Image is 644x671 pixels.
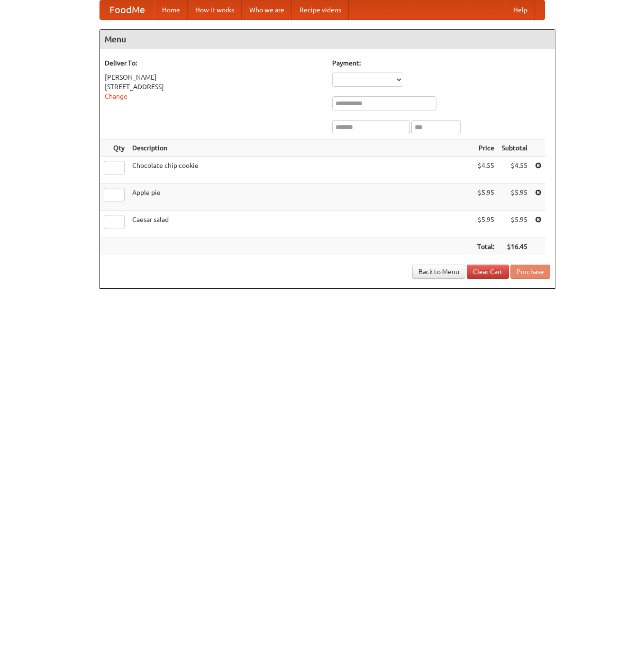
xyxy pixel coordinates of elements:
[473,238,498,256] th: Total:
[498,184,531,211] td: $5.95
[105,92,127,100] a: Change
[473,184,498,211] td: $5.95
[473,139,498,157] th: Price
[506,0,535,19] a: Help
[292,0,349,19] a: Recipe videos
[100,0,154,19] a: FoodMe
[242,0,292,19] a: Who we are
[100,30,555,49] h4: Menu
[105,58,323,68] h5: Deliver To:
[473,211,498,238] td: $5.95
[498,157,531,184] td: $4.55
[128,157,473,184] td: Chocolate chip cookie
[498,139,531,157] th: Subtotal
[100,139,128,157] th: Qty
[412,265,465,279] a: Back to Menu
[510,265,550,279] button: Purchase
[128,184,473,211] td: Apple pie
[332,58,550,68] h5: Payment:
[128,211,473,238] td: Caesar salad
[154,0,188,19] a: Home
[467,265,509,279] a: Clear Cart
[105,73,323,82] div: [PERSON_NAME]
[473,157,498,184] td: $4.55
[128,139,473,157] th: Description
[188,0,242,19] a: How it works
[498,211,531,238] td: $5.95
[105,82,323,92] div: [STREET_ADDRESS]
[498,238,531,256] th: $16.45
